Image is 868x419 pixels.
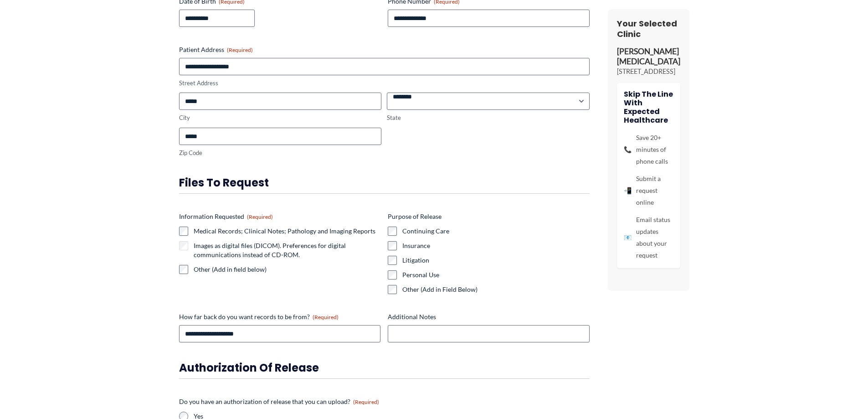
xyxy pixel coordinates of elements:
[402,285,590,294] label: Other (Add in Field Below)
[402,227,590,236] label: Continuing Care
[313,314,339,321] span: (Required)
[179,149,382,157] label: Zip Code
[387,114,590,122] label: State
[402,256,590,265] label: Litigation
[624,173,673,208] li: Submit a request online
[179,361,590,375] h3: Authorization of Release
[227,47,253,53] span: (Required)
[179,176,590,190] h3: Files to Request
[624,90,673,125] h4: Skip The Line With Expected Healthcare
[247,213,273,220] span: (Required)
[194,265,381,274] label: Other (Add in field below)
[179,312,381,321] label: How far back do you want records to be from?
[624,144,632,155] span: 📞
[353,398,379,405] span: (Required)
[624,214,673,261] li: Email status updates about your request
[179,79,590,88] label: Street Address
[388,312,590,321] label: Additional Notes
[624,185,632,197] span: 📲
[194,227,381,236] label: Medical Records; Clinical Notes; Pathology and Imaging Reports
[179,397,379,406] legend: Do you have an authorization of release that you can upload?
[179,114,382,122] label: City
[179,212,273,221] legend: Information Requested
[179,45,253,54] legend: Patient Address
[624,232,632,243] span: 📧
[402,241,590,250] label: Insurance
[388,212,442,221] legend: Purpose of Release
[617,47,680,67] p: [PERSON_NAME] [MEDICAL_DATA]
[194,241,381,259] label: Images as digital files (DICOM). Preferences for digital communications instead of CD-ROM.
[617,67,680,77] p: [STREET_ADDRESS]
[402,270,590,279] label: Personal Use
[624,132,673,167] li: Save 20+ minutes of phone calls
[617,18,680,40] h3: Your Selected Clinic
